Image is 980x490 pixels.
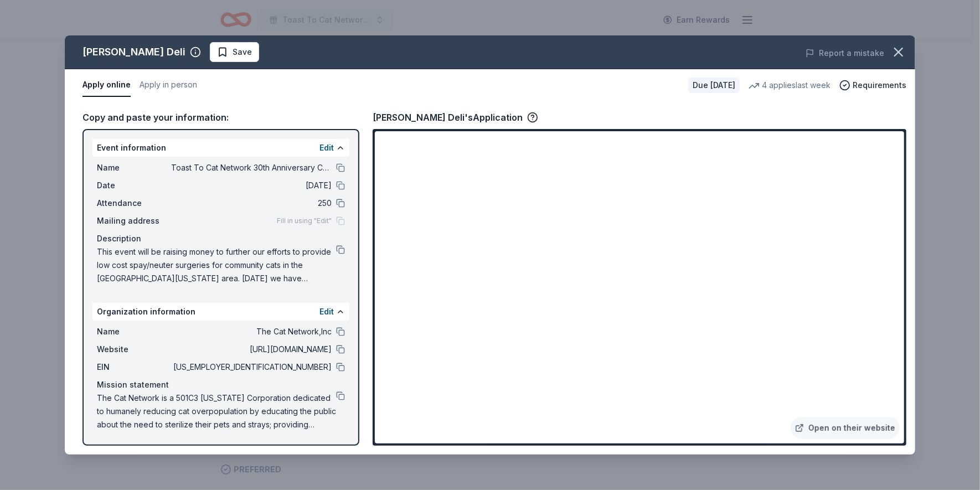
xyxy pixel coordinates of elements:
div: Organization information [92,303,349,321]
div: Description [97,232,345,245]
span: Fill in using "Edit" [277,216,332,225]
div: [PERSON_NAME] Deli [82,43,185,61]
button: Requirements [839,79,906,92]
span: [US_EMPLOYER_IDENTIFICATION_NUMBER] [171,360,332,374]
button: Save [210,42,259,62]
button: Apply online [82,74,131,97]
div: 4 applies last week [749,79,831,92]
span: EIN [97,360,171,374]
span: Attendance [97,197,171,210]
span: Toast To Cat Network 30th Anniversary Celebration [171,161,332,174]
span: Website [97,343,171,356]
span: Name [97,161,171,174]
span: The Cat Network is a 501C3 [US_STATE] Corporation dedicated to humanely reducing cat overpopulati... [97,391,336,431]
span: Mailing address [97,214,171,228]
span: [DATE] [171,179,332,192]
span: [URL][DOMAIN_NAME] [171,343,332,356]
span: This event will be raising money to further our efforts to provide low cost spay/neuter surgeries... [97,245,336,285]
div: Due [DATE] [688,78,740,93]
span: 250 [171,197,332,210]
div: Event information [92,139,349,157]
button: Apply in person [140,74,197,97]
div: Mission statement [97,378,345,391]
button: Report a mistake [806,47,884,60]
a: Open on their website [791,417,900,439]
span: Name [97,325,171,338]
div: Copy and paste your information: [82,110,359,125]
span: The Cat Network,Inc [171,325,332,338]
div: [PERSON_NAME] Deli's Application [373,110,538,125]
button: Edit [319,305,334,318]
span: Save [233,45,252,59]
button: Edit [319,141,334,154]
span: Date [97,179,171,192]
span: Requirements [853,79,906,92]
